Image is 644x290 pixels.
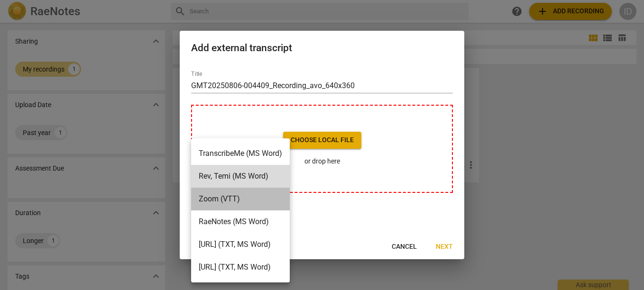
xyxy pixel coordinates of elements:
li: TranscribeMe (MS Word) [191,142,290,165]
li: [URL] (TXT, MS Word) [191,256,290,279]
li: RaeNotes (MS Word) [191,210,290,233]
li: Zoom (VTT) [191,188,290,210]
li: [URL] (TXT, MS Word) [191,233,290,256]
li: Rev, Temi (MS Word) [191,165,290,188]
